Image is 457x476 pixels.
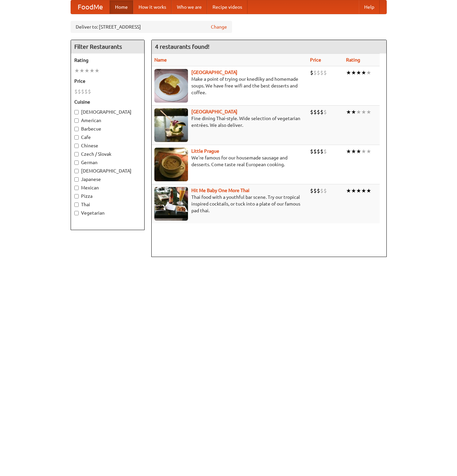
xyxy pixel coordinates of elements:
[207,0,247,14] a: Recipe videos
[317,108,320,116] li: $
[320,108,323,116] li: $
[154,69,188,103] img: czechpoint.jpg
[71,40,144,53] h4: Filter Restaurants
[74,194,79,198] input: Pizza
[74,152,79,156] input: Czech / Slovak
[191,70,237,75] a: [GEOGRAPHIC_DATA]
[356,69,361,76] li: ★
[313,148,317,155] li: $
[74,184,141,191] label: Mexican
[310,57,321,63] a: Price
[74,169,79,173] input: [DEMOGRAPHIC_DATA]
[74,201,141,208] label: Thai
[323,108,327,116] li: $
[89,67,94,74] li: ★
[74,210,141,216] label: Vegetarian
[74,186,79,190] input: Mexican
[154,76,305,96] p: Make a point of trying our knedlíky and homemade soups. We have free wifi and the best desserts a...
[310,108,313,116] li: $
[361,108,366,116] li: ★
[154,187,188,221] img: babythai.jpg
[172,0,207,14] a: Who we are
[74,168,141,174] label: [DEMOGRAPHIC_DATA]
[310,148,313,155] li: $
[81,88,84,95] li: $
[110,0,133,14] a: Home
[356,108,361,116] li: ★
[346,148,351,155] li: ★
[359,0,380,14] a: Help
[78,88,81,95] li: $
[74,176,141,183] label: Japanese
[310,187,313,194] li: $
[323,187,327,194] li: $
[351,108,356,116] li: ★
[320,148,323,155] li: $
[94,67,100,74] li: ★
[361,69,366,76] li: ★
[154,194,305,214] p: Thai food with a youthful bar scene. Try our tropical inspired cocktails, or tuck into a plate of...
[71,0,110,14] a: FoodMe
[84,67,89,74] li: ★
[74,211,79,215] input: Vegetarian
[74,203,79,207] input: Thai
[74,127,79,131] input: Barbecue
[154,115,305,129] p: Fine dining Thai-style. Wide selection of vegetarian entrées. We also deliver.
[71,21,232,33] div: Deliver to: [STREET_ADDRESS]
[346,187,351,194] li: ★
[74,57,141,64] h5: Rating
[323,69,327,76] li: $
[366,108,371,116] li: ★
[356,148,361,155] li: ★
[317,148,320,155] li: $
[74,193,141,199] label: Pizza
[74,151,141,157] label: Czech / Slovak
[84,88,88,95] li: $
[191,188,250,193] a: Hit Me Baby One More Thai
[74,142,141,149] label: Chinese
[346,57,360,63] a: Rating
[310,69,313,76] li: $
[211,24,227,30] a: Change
[74,99,141,105] h5: Cuisine
[191,148,219,154] a: Little Prague
[74,109,141,115] label: [DEMOGRAPHIC_DATA]
[320,69,323,76] li: $
[74,110,79,114] input: [DEMOGRAPHIC_DATA]
[346,108,351,116] li: ★
[366,148,371,155] li: ★
[356,187,361,194] li: ★
[313,69,317,76] li: $
[74,160,79,165] input: German
[313,187,317,194] li: $
[74,125,141,132] label: Barbecue
[74,144,79,148] input: Chinese
[366,69,371,76] li: ★
[74,88,78,95] li: $
[155,43,210,50] ng-pluralize: 4 restaurants found!
[351,187,356,194] li: ★
[133,0,172,14] a: How it works
[191,109,237,114] a: [GEOGRAPHIC_DATA]
[351,148,356,155] li: ★
[323,148,327,155] li: $
[74,159,141,166] label: German
[361,148,366,155] li: ★
[361,187,366,194] li: ★
[154,108,188,142] img: satay.jpg
[74,67,79,74] li: ★
[74,118,79,123] input: American
[74,135,79,140] input: Cafe
[317,69,320,76] li: $
[74,117,141,124] label: American
[320,187,323,194] li: $
[317,187,320,194] li: $
[313,108,317,116] li: $
[346,69,351,76] li: ★
[351,69,356,76] li: ★
[74,177,79,182] input: Japanese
